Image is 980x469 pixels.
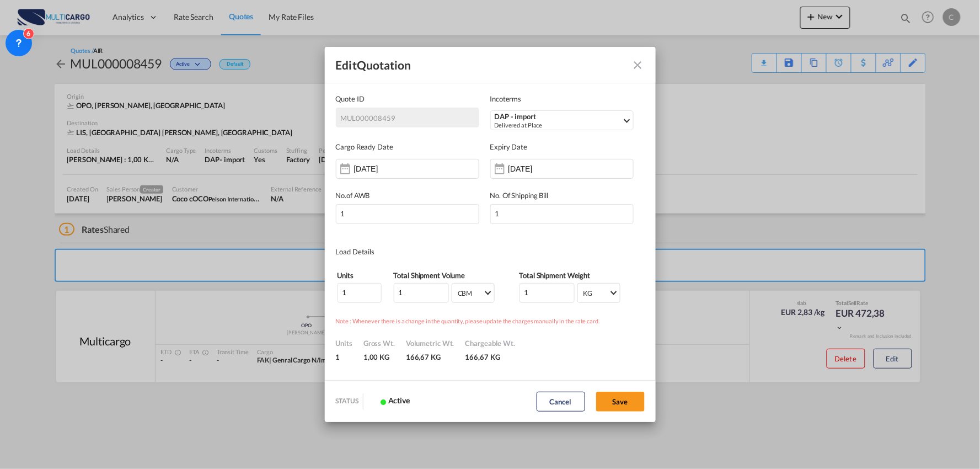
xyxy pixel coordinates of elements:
div: CBM [458,289,473,297]
div: Load Details [336,246,490,257]
label: No. Of Shipping Bill [490,190,634,204]
div: Chargeable Wt. [465,338,516,363]
md-select: Select Incoterms: DAP - import Delivered at Place [490,110,634,130]
label: Cargo Ready Date [336,141,479,156]
div: 166,67 KG [465,349,516,363]
button: Cancel [537,392,585,412]
md-icon: icon-flickr-after [372,393,388,410]
div: Gross Wt. [363,338,395,363]
b: Edit [336,58,357,72]
div: 1,00 KG [363,349,395,363]
div: KG [583,289,593,297]
input: B/L [336,204,479,224]
label: Expiry Date [490,141,634,156]
div: Units [336,338,353,363]
th: Total Shipment Volume [393,269,518,281]
input: Total Weight [520,283,575,303]
label: No.of AWB [336,190,479,204]
u: LOCAL CHARGES - AS PER CO-LOADER/CARRIER INVOICE (If applicable) [11,91,266,99]
th: Total Shipment Weight [519,269,644,281]
div: DAP - import [495,113,622,121]
div: Delivered at Place [495,121,622,129]
input: Volume [394,283,449,303]
label: Quote ID [336,93,479,108]
u: Payment agreement: Prompt payment conditions are applicable to all offers unless other agreement ... [11,12,293,32]
button: Save [596,392,645,412]
input: No. Of Shipping Bill [490,204,634,224]
p: Remarks: [11,60,297,71]
th: Units [337,269,392,281]
md-icon: Close dialog [631,58,645,72]
p: All exclusions appliable as per bellow Door delivery on groupage modality [11,78,297,124]
div: Quotation [336,58,411,72]
div: STATUS [330,397,363,406]
button: Close dialog [627,54,649,76]
div: 1 [336,349,353,363]
span: Active [368,396,410,405]
label: Incoterms [490,93,634,108]
div: 166,67 KG [406,349,454,363]
input: Enter date [354,164,424,173]
div: Note : Whenever there is a change in the quantity, please update the charges manually in the rate... [336,305,645,327]
md-dialog: Quote ID IncotermsDAP ... [325,47,656,422]
div: Volumetric Wt. [406,338,454,363]
input: Enter date [508,164,578,173]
